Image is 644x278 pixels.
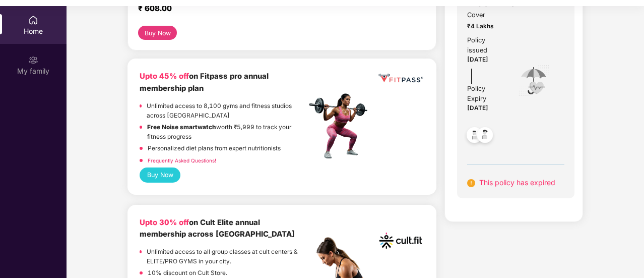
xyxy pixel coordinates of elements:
[148,144,281,153] p: Personalized diet plans from expert nutritionists
[518,64,550,97] img: icon
[306,91,376,161] img: fpp.png
[147,123,306,141] p: worth ₹5,999 to track your fitness progress
[377,217,424,264] img: cult.png
[462,124,487,149] img: svg+xml;base64,PHN2ZyB4bWxucz0iaHR0cDovL3d3dy53My5vcmcvMjAwMC9zdmciIHdpZHRoPSI0OC45NDMiIGhlaWdodD...
[147,101,306,120] p: Unlimited access to 8,100 gyms and fitness studios across [GEOGRAPHIC_DATA]
[140,72,189,81] b: Upto 45% off
[147,247,306,266] p: Unlimited access to all group classes at cult centers & ELITE/PRO GYMS in your city.
[148,268,227,278] p: 10% discount on Cult Store.
[467,84,504,104] div: Policy Expiry
[148,157,216,163] a: Frequently Asked Questions!
[467,35,504,55] div: Policy issued
[479,178,555,187] span: This policy has expired
[467,104,488,112] span: [DATE]
[140,168,180,182] button: Buy Now
[138,4,296,16] div: ₹ 608.00
[140,218,295,239] b: on Cult Elite annual membership across [GEOGRAPHIC_DATA]
[138,26,177,40] button: Buy Now
[140,72,269,92] b: on Fitpass pro annual membership plan
[28,55,38,65] img: svg+xml;base64,PHN2ZyB3aWR0aD0iMjAiIGhlaWdodD0iMjAiIHZpZXdCb3g9IjAgMCAyMCAyMCIgZmlsbD0ibm9uZSIgeG...
[467,10,504,20] span: Cover
[467,179,475,187] img: svg+xml;base64,PHN2ZyB4bWxucz0iaHR0cDovL3d3dy53My5vcmcvMjAwMC9zdmciIHdpZHRoPSIxNiIgaGVpZ2h0PSIxNi...
[147,124,216,131] strong: Free Noise smartwatch
[467,56,488,63] span: [DATE]
[473,124,497,149] img: svg+xml;base64,PHN2ZyB4bWxucz0iaHR0cDovL3d3dy53My5vcmcvMjAwMC9zdmciIHdpZHRoPSI0OC45NDMiIGhlaWdodD...
[377,71,424,85] img: fppp.png
[28,15,38,25] img: svg+xml;base64,PHN2ZyBpZD0iSG9tZSIgeG1sbnM9Imh0dHA6Ly93d3cudzMub3JnLzIwMDAvc3ZnIiB3aWR0aD0iMjAiIG...
[140,218,189,227] b: Upto 30% off
[467,22,504,31] span: ₹4 Lakhs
